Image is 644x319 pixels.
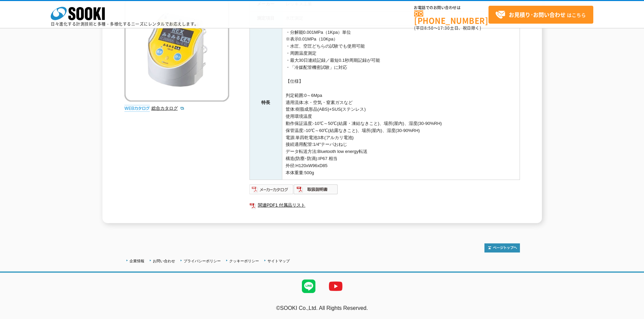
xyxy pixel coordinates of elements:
[184,259,221,263] a: プライバシーポリシー
[229,259,259,263] a: クッキーポリシー
[424,25,434,31] span: 8:50
[267,259,290,263] a: サイトマップ
[414,6,488,10] span: お電話でのお問い合わせは
[438,25,450,31] span: 17:30
[153,259,175,263] a: お問い合わせ
[282,25,520,180] td: ・分解能0.001MPa（1Kpa）単位 ※表示0.01MPa（10Kpa） ・水圧、空圧どちらの試験でも使用可能 ・周囲温度測定 ・最大30日連続記録／最短0.1秒周期記録が可能 ・「冷媒配管...
[618,312,644,318] a: テストMail
[294,184,338,195] img: 取扱説明書
[414,25,481,31] span: (平日 ～ 土日、祝日除く)
[414,10,488,24] a: [PHONE_NUMBER]
[151,106,185,111] a: 総合カタログ
[124,105,150,112] img: webカタログ
[129,259,144,263] a: 企業情報
[249,25,282,180] th: 特長
[495,10,586,20] span: はこちら
[488,6,593,24] a: お見積り･お問い合わせはこちら
[249,189,294,194] a: メーカーカタログ
[249,201,520,210] a: 関連PDF1 付属品リスト
[295,273,322,300] img: LINE
[509,10,566,19] strong: お見積り･お問い合わせ
[484,243,520,252] img: トップページへ
[322,273,349,300] img: YouTube
[249,184,294,195] img: メーカーカタログ
[51,22,199,26] p: 日々進化する計測技術と多種・多様化するニーズにレンタルでお応えします。
[294,189,338,194] a: 取扱説明書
